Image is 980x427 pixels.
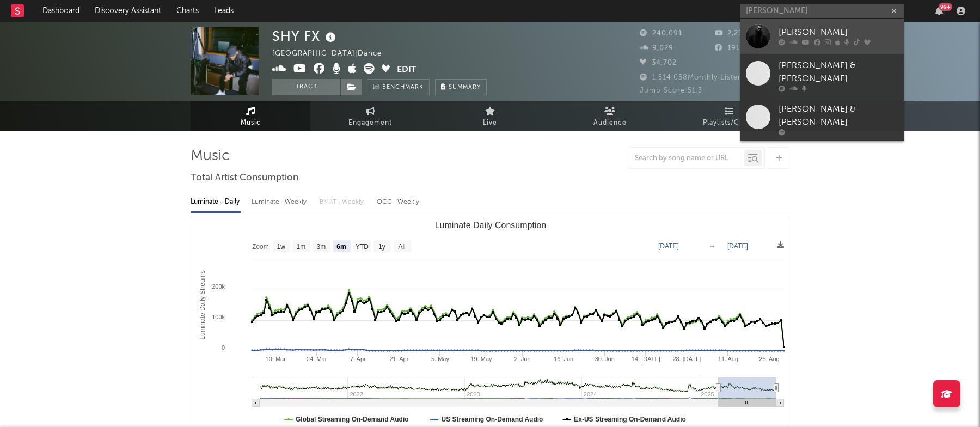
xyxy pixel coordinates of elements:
[759,356,779,362] text: 25. Aug
[378,243,385,251] text: 1y
[336,243,346,251] text: 6m
[740,4,904,18] input: Search for artists
[939,3,952,11] div: 99 +
[272,27,339,45] div: SHY FX
[629,154,744,163] input: Search by song name or URL
[709,242,715,250] text: →
[483,117,497,130] span: Live
[296,416,409,423] text: Global Streaming On-Demand Audio
[348,117,392,130] span: Engagement
[779,59,898,86] div: [PERSON_NAME] & [PERSON_NAME]
[640,30,682,37] span: 240,091
[435,221,547,230] text: Luminate Daily Consumption
[252,243,269,251] text: Zoom
[191,172,298,185] span: Total Artist Consumption
[640,45,673,52] span: 9,029
[241,117,261,130] span: Music
[389,356,408,362] text: 21. Apr
[550,101,670,131] a: Audience
[398,243,405,251] text: All
[703,117,757,130] span: Playlists/Charts
[718,356,738,362] text: 11. Aug
[449,84,481,90] span: Summary
[441,416,543,423] text: US Streaming On-Demand Audio
[377,193,420,211] div: OCC - Weekly
[715,45,757,52] span: 191,000
[277,243,286,251] text: 1w
[272,47,394,60] div: [GEOGRAPHIC_DATA] | Dance
[435,79,487,95] button: Summary
[779,26,898,39] div: [PERSON_NAME]
[595,356,615,362] text: 30. Jun
[514,356,531,362] text: 2. Jun
[367,79,430,95] a: Benchmark
[779,103,898,129] div: [PERSON_NAME] & [PERSON_NAME]
[658,242,679,250] text: [DATE]
[715,30,748,37] span: 2,230
[199,270,206,339] text: Luminate Daily Streams
[430,101,550,131] a: Live
[191,101,310,131] a: Music
[727,242,748,250] text: [DATE]
[593,117,627,130] span: Audience
[356,243,369,251] text: YTD
[382,81,424,94] span: Benchmark
[191,193,241,211] div: Luminate - Daily
[640,74,754,81] span: 1,514,058 Monthly Listeners
[672,356,701,362] text: 28. [DATE]
[310,101,430,131] a: Engagement
[574,416,686,423] text: Ex-US Streaming On-Demand Audio
[307,356,327,362] text: 24. Mar
[632,356,660,362] text: 14. [DATE]
[222,344,225,351] text: 0
[740,54,904,97] a: [PERSON_NAME] & [PERSON_NAME]
[266,356,286,362] text: 10. Mar
[317,243,326,251] text: 3m
[272,79,340,95] button: Track
[252,193,309,211] div: Luminate - Weekly
[431,356,450,362] text: 5. May
[297,243,306,251] text: 1m
[350,356,366,362] text: 7. Apr
[640,87,702,94] span: Jump Score: 51.3
[640,59,677,66] span: 34,702
[740,19,904,54] a: [PERSON_NAME]
[935,7,943,15] button: 99+
[740,97,904,141] a: [PERSON_NAME] & [PERSON_NAME]
[470,356,492,362] text: 19. May
[212,314,225,320] text: 100k
[397,63,416,77] button: Edit
[554,356,573,362] text: 16. Jun
[212,283,225,290] text: 200k
[670,101,789,131] a: Playlists/Charts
